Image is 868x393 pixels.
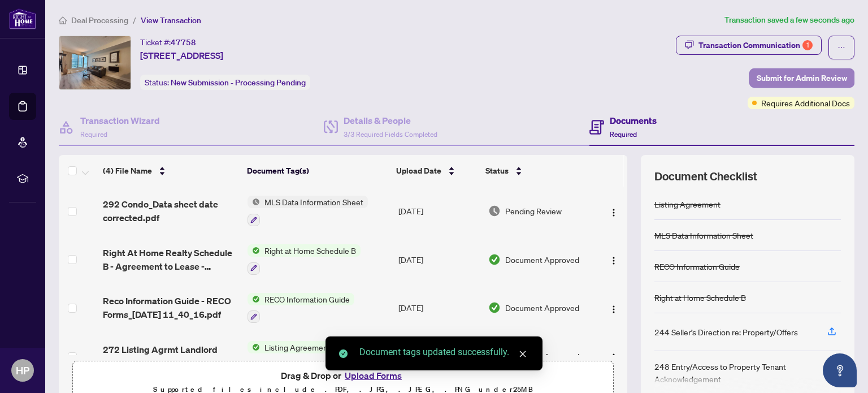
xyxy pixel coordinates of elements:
[749,68,854,88] button: Submit for Admin Review
[609,256,618,265] img: Logo
[140,36,196,49] div: Ticket #:
[248,293,354,323] button: Status IconRECO Information Guide
[248,244,361,275] button: Status IconRight at Home Schedule B
[481,155,592,187] th: Status
[698,36,813,54] div: Transaction Communication
[248,196,368,226] button: Status IconMLS Data Information Sheet
[103,294,238,321] span: Reco Information Guide - RECO Forms_[DATE] 11_40_16.pdf
[248,244,260,257] img: Status Icon
[248,341,260,353] img: Status Icon
[396,165,441,177] span: Upload Date
[103,343,238,370] span: 272 Listing Agrmt Landlord Designated Rep Agrmt Auth to Offer for Lease - PropTx-OREA_[DATE] 11_4...
[394,284,484,332] td: [DATE]
[517,348,529,360] a: Close
[281,368,405,383] span: Drag & Drop or
[610,130,637,139] span: Required
[260,244,361,257] span: Right at Home Schedule B
[837,44,845,51] span: ellipsis
[654,260,740,273] div: RECO Information Guide
[359,346,529,359] div: Document tags updated successfully.
[344,130,437,139] span: 3/3 Required Fields Completed
[654,229,753,241] div: MLS Data Information Sheet
[605,299,623,317] button: Logo
[248,341,335,372] button: Status IconListing Agreement
[488,301,501,314] img: Document Status
[394,187,484,235] td: [DATE]
[505,205,562,217] span: Pending Review
[98,155,242,187] th: (4) File Name
[260,293,354,305] span: RECO Information Guide
[248,196,260,208] img: Status Icon
[103,165,152,177] span: (4) File Name
[605,202,623,220] button: Logo
[171,37,196,47] span: 47758
[9,8,36,29] img: logo
[609,208,618,217] img: Logo
[609,305,618,314] img: Logo
[654,198,721,210] div: Listing Agreement
[605,251,623,269] button: Logo
[654,291,746,304] div: Right at Home Schedule B
[605,347,623,365] button: Logo
[394,235,484,284] td: [DATE]
[519,350,527,358] span: close
[761,97,850,109] span: Requires Additional Docs
[757,69,847,87] span: Submit for Admin Review
[59,36,131,89] img: IMG-C12327265_1.jpg
[71,15,128,25] span: Deal Processing
[802,40,813,50] div: 1
[488,253,501,266] img: Document Status
[505,301,579,314] span: Document Approved
[80,130,107,139] span: Required
[610,114,657,127] h4: Documents
[103,246,238,273] span: Right At Home Realty Schedule B - Agreement to Lease - Residential.pdf
[133,14,136,27] li: /
[676,36,822,55] button: Transaction Communication1
[171,77,306,88] span: New Submission - Processing Pending
[505,253,579,266] span: Document Approved
[260,341,335,353] span: Listing Agreement
[724,14,854,27] article: Transaction saved a few seconds ago
[103,197,238,224] span: 292 Condo_Data sheet date corrected.pdf
[394,332,484,381] td: [DATE]
[392,155,481,187] th: Upload Date
[59,16,67,24] span: home
[141,15,201,25] span: View Transaction
[339,349,348,358] span: check-circle
[242,155,392,187] th: Document Tag(s)
[654,326,798,338] div: 244 Seller’s Direction re: Property/Offers
[654,360,814,385] div: 248 Entry/Access to Property Tenant Acknowledgement
[823,353,857,387] button: Open asap
[248,293,260,305] img: Status Icon
[80,114,160,127] h4: Transaction Wizard
[485,165,509,177] span: Status
[140,75,310,90] div: Status:
[609,353,618,362] img: Logo
[344,114,437,127] h4: Details & People
[140,49,223,62] span: [STREET_ADDRESS]
[654,169,757,184] span: Document Checklist
[488,205,501,217] img: Document Status
[16,362,29,378] span: HP
[260,196,368,208] span: MLS Data Information Sheet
